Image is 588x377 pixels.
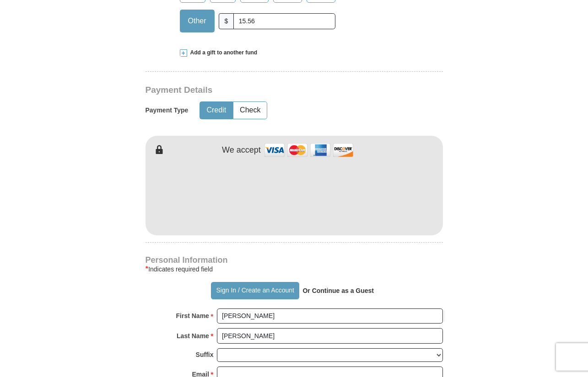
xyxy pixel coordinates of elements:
span: $ [219,13,234,29]
h3: Payment Details [146,85,379,96]
strong: Suffix [196,348,214,361]
strong: Or Continue as a Guest [302,287,374,294]
h4: Personal Information [146,256,443,264]
input: Other Amount [233,13,335,29]
span: Add a gift to another fund [187,49,258,57]
button: Credit [200,102,232,119]
img: credit cards accepted [263,140,355,160]
span: Other [183,14,211,28]
strong: First Name [176,309,209,322]
div: Indicates required field [146,264,443,275]
h5: Payment Type [146,106,189,114]
button: Check [233,102,267,119]
h4: We accept [222,145,261,155]
button: Sign In / Create an Account [211,282,299,299]
strong: Last Name [177,329,209,342]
